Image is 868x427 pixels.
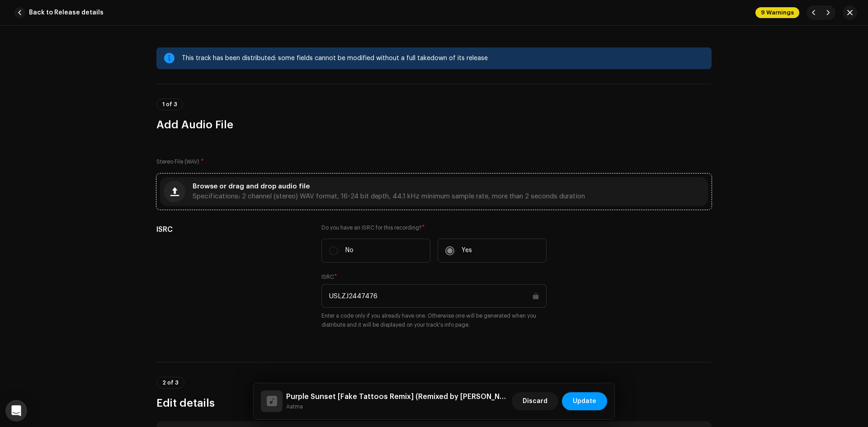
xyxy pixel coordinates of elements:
h3: Edit details [156,396,712,410]
input: ABXYZ####### [321,284,547,308]
small: Purple Sunset [Fake Tattoos Remix] (Remixed by Fake Tattoos) [286,402,508,411]
span: 1 of 3 [162,102,177,107]
h5: Purple Sunset [Fake Tattoos Remix] (Remixed by Fake Tattoos) [286,391,508,402]
button: Update [562,392,607,410]
span: Browse or drag and drop audio file [193,183,310,190]
small: Stereo File (WAV) [156,159,199,164]
span: Update [573,392,596,410]
p: Yes [462,246,472,255]
label: ISRC [321,273,337,281]
span: Discard [523,392,547,410]
small: Enter a code only if you already have one. Otherwise one will be generated when you distribute an... [321,311,547,329]
span: Specifications: 2 channel (stereo) WAV format, 16-24 bit depth, 44.1 kHz minimum sample rate, mor... [193,193,585,200]
span: 2 of 3 [162,380,179,385]
div: Open Intercom Messenger [5,400,27,422]
button: Discard [512,392,558,410]
div: This track has been distributed: some fields cannot be modified without a full takedown of its re... [182,53,704,64]
label: Do you have an ISRC for this recording? [321,224,547,231]
h3: Add Audio File [156,117,712,132]
h5: ISRC [156,224,307,235]
p: No [345,246,354,255]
